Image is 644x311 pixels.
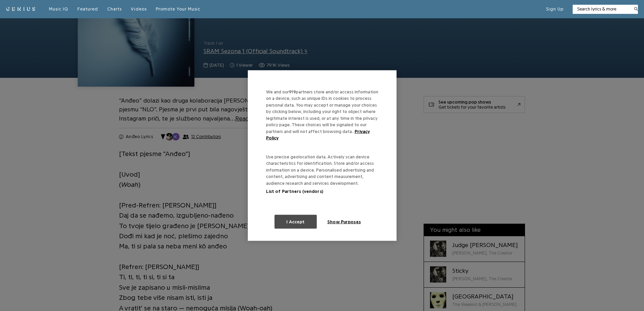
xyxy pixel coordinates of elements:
[107,6,122,12] a: Charts
[156,7,200,11] span: Promote Your Music
[289,89,296,94] span: 919
[546,6,564,12] button: Sign Up
[131,7,147,11] span: Videos
[156,6,200,12] a: Promote Your Music
[573,6,630,13] input: Search lyrics & more
[248,70,397,241] div: Cookie banner
[266,188,323,195] button: List of Partners (vendors)
[275,215,317,229] button: I Accept
[266,129,370,140] a: More information about your privacy
[323,215,365,229] button: Show Purposes
[77,7,98,11] span: Featured
[77,6,98,12] a: Featured
[107,7,122,11] span: Charts
[131,6,147,12] a: Videos
[266,153,378,195] p: Use precise geolocation data. Actively scan device characteristics for identification. Store and/...
[248,70,397,241] div: Privacy
[49,7,68,11] span: Music IQ
[49,6,68,12] a: Music IQ
[266,88,385,153] div: We and our partners store and/or access information on a device, such as unique IDs in cookies to...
